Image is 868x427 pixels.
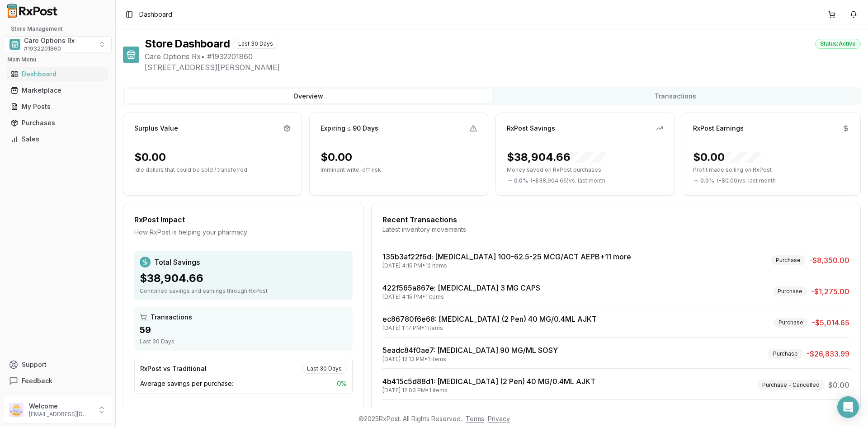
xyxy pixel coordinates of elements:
button: Sales [4,132,112,146]
div: [DATE] 12:03 PM • 1 items [382,387,595,394]
div: Purchase [773,286,807,296]
a: ec86780f6e68: [MEDICAL_DATA] (2 Pen) 40 MG/0.4ML AJKT [382,314,597,324]
div: Purchase [768,349,803,359]
span: -$1,275.00 [811,286,849,297]
div: Surplus Value [134,124,178,133]
span: Total Savings [154,257,200,267]
div: Sales [11,135,104,144]
a: 135b3af22f6d: [MEDICAL_DATA] 100-62.5-25 MCG/ACT AEPB+11 more [382,252,631,261]
p: Welcome [29,402,92,411]
a: Marketplace [7,82,108,99]
span: # 1932201860 [24,45,61,52]
a: Terms [466,415,484,422]
div: How RxPost is helping your pharmacy [134,228,353,237]
div: Purchase [774,318,808,328]
span: $0.00 [828,380,849,390]
span: Average savings per purchase: [140,379,233,388]
span: Dashboard [139,10,172,19]
div: RxPost Savings [507,124,555,133]
div: Latest inventory movements [382,225,849,234]
div: [DATE] 4:15 PM • 12 items [382,262,631,269]
span: 0.0 % [700,177,714,184]
h2: Store Management [4,25,112,33]
img: RxPost Logo [4,4,61,18]
button: Select a view [4,36,112,52]
span: -$26,833.99 [807,348,849,359]
p: Profit made selling on RxPost [693,166,849,174]
div: Marketplace [11,86,104,95]
nav: breadcrumb [139,10,172,19]
div: Dashboard [11,70,104,79]
button: Feedback [4,373,112,389]
a: 4b415c5d88d1: [MEDICAL_DATA] (2 Pen) 40 MG/0.4ML AJKT [382,377,595,386]
span: Feedback [22,376,52,385]
div: Expiring ≤ 90 Days [321,124,378,133]
div: Open Intercom Messenger [837,396,859,418]
span: ( - $0.00 ) vs. last month [717,177,776,184]
button: Transactions [492,89,859,103]
div: $38,904.66 [140,271,347,286]
div: Last 30 Days [233,39,278,49]
span: -$5,014.65 [812,317,849,328]
div: Combined savings and earnings through RxPost [140,287,347,295]
p: [EMAIL_ADDRESS][DOMAIN_NAME] [29,411,92,418]
span: Care Options Rx [24,36,75,45]
button: Dashboard [4,67,112,81]
div: Recent Transactions [382,214,849,225]
p: Idle dollars that could be sold / transferred [134,166,291,174]
div: $0.00 [134,150,166,164]
div: RxPost Earnings [693,124,744,133]
p: Money saved on RxPost purchases [507,166,663,174]
img: User avatar [9,403,24,417]
a: Dashboard [7,66,108,82]
div: Last 30 Days [302,364,347,374]
span: 0 % [337,379,347,388]
button: Overview [125,89,492,103]
div: [DATE] 4:15 PM • 1 items [382,293,540,300]
button: Support [4,357,112,373]
p: Imminent write-off risk [321,166,477,174]
a: Privacy [488,415,510,422]
h2: Main Menu [7,56,108,63]
button: Marketplace [4,83,112,98]
div: My Posts [11,102,104,111]
div: 59 [140,324,347,336]
a: My Posts [7,99,108,115]
div: Status: Active [815,39,861,49]
div: [DATE] 1:17 PM • 1 items [382,324,597,332]
div: Purchase - Cancelled [757,380,825,390]
div: Purchases [11,118,104,127]
span: Care Options Rx • # 1932201860 [145,51,861,62]
span: -$8,350.00 [809,255,849,266]
span: ( - $38,904.66 ) vs. last month [531,177,605,184]
span: 0.0 % [514,177,528,184]
div: [DATE] 12:13 PM • 1 items [382,356,558,363]
div: Purchase [771,255,806,265]
div: RxPost vs Traditional [140,364,207,373]
button: Purchases [4,116,112,130]
div: $38,904.66 [507,150,607,164]
a: Purchases [7,115,108,131]
div: RxPost Impact [134,214,353,225]
div: $0.00 [693,150,761,164]
h1: Store Dashboard [145,37,230,51]
button: My Posts [4,99,112,114]
div: $0.00 [321,150,352,164]
span: Transactions [151,313,192,322]
a: 5eadc84f0ae7: [MEDICAL_DATA] 90 MG/ML SOSY [382,346,558,355]
span: [STREET_ADDRESS][PERSON_NAME] [145,62,861,73]
a: 422f565a867e: [MEDICAL_DATA] 3 MG CAPS [382,283,540,292]
div: Last 30 Days [140,338,347,345]
a: Sales [7,131,108,147]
